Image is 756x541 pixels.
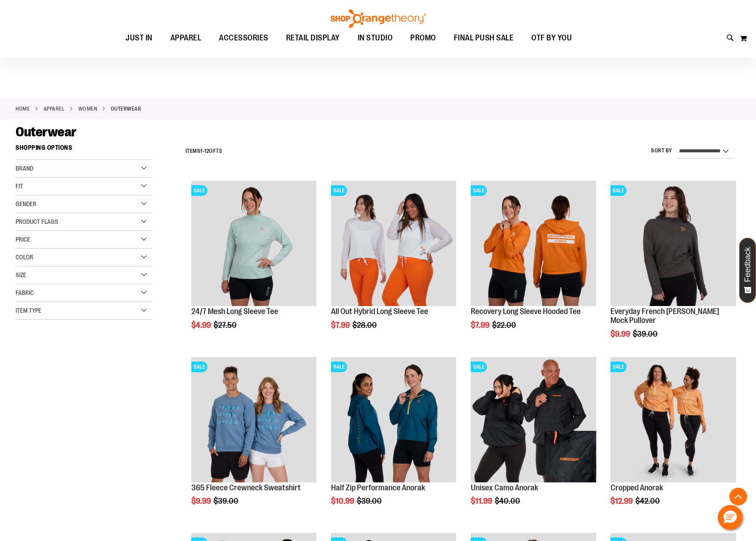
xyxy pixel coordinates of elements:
[610,181,736,307] a: Product image for Everyday French Terry Crop Mock PulloverSALE
[610,185,627,196] span: SALE
[739,238,756,303] button: Feedback - Show survey
[191,357,317,482] img: 365 Fleece Crewneck Sweatshirt
[329,9,427,28] img: Shop Orangetheory
[16,254,33,261] span: Color
[125,28,153,48] span: JUST IN
[635,497,661,505] span: $42.00
[111,105,141,113] strong: Outerwear
[170,28,202,48] span: APPAREL
[78,105,97,113] a: WOMEN
[471,181,596,306] img: Main Image of Recovery Long Sleeve Hooded Tee
[277,28,349,48] a: RETAIL DISPLAY
[16,218,58,225] span: Product Flags
[610,181,736,306] img: Product image for Everyday French Terry Crop Mock Pullover
[214,497,240,505] span: $39.00
[331,497,356,505] span: $10.99
[729,488,747,505] button: Back To Top
[16,307,41,314] span: Item Type
[471,483,538,492] a: Unisex Camo Anorak
[191,357,317,484] a: 365 Fleece Crewneck SweatshirtSALE
[410,28,436,48] span: PROMO
[331,357,457,484] a: Half Zip Performance AnorakSALE
[492,321,517,330] span: $22.00
[718,505,743,530] button: Hello, have a question? Let’s chat.
[610,362,627,372] span: SALE
[454,28,514,48] span: FINAL PUSH SALE
[286,28,340,48] span: RETAIL DISPLAY
[331,483,425,492] a: Half Zip Performance Anorak
[214,321,238,330] span: $27.50
[187,176,321,352] div: product
[471,185,487,196] span: SALE
[358,28,393,48] span: IN STUDIO
[744,247,752,282] span: Feedback
[327,353,461,528] div: product
[162,28,210,48] a: APPAREL
[471,357,596,484] a: Product image for Unisex Camo AnorakSALE
[16,165,33,172] span: Brand
[219,28,268,48] span: ACCESSORIES
[191,185,207,196] span: SALE
[16,124,77,139] span: Outerwear
[610,307,719,325] a: Everyday French [PERSON_NAME] Mock Pullover
[610,497,634,505] span: $12.99
[331,185,347,196] span: SALE
[186,144,222,158] h2: Items - of
[327,176,461,352] div: product
[204,148,209,154] span: 12
[349,28,402,48] a: IN STUDIO
[357,497,383,505] span: $39.00
[210,28,277,48] a: ACCESSORIES
[445,28,523,48] a: FINAL PUSH SALE
[466,176,601,352] div: product
[16,200,36,207] span: Gender
[471,321,491,330] span: $7.99
[466,353,601,528] div: product
[606,176,740,361] div: product
[522,28,581,48] a: OTF BY YOU
[610,330,631,338] span: $9.99
[216,148,222,154] span: 73
[16,183,23,190] span: Fit
[16,236,30,243] span: Price
[191,321,212,330] span: $4.99
[471,307,581,316] a: Recovery Long Sleeve Hooded Tee
[331,307,428,316] a: All Out Hybrid Long Sleeve Tee
[16,105,30,113] a: Home
[191,362,207,372] span: SALE
[610,483,663,492] a: Cropped Anorak
[471,497,493,505] span: $11.99
[117,28,162,48] a: JUST IN
[495,497,522,505] span: $40.00
[331,321,351,330] span: $7.99
[633,330,659,338] span: $39.00
[610,357,736,484] a: Cropped Anorak primary imageSALE
[16,271,26,278] span: Size
[16,289,34,296] span: Fabric
[606,353,740,528] div: product
[401,28,445,48] a: PROMO
[44,105,65,113] a: APPAREL
[352,321,378,330] span: $28.00
[191,307,278,316] a: 24/7 Mesh Long Sleeve Tee
[331,181,457,307] a: Product image for All Out Hybrid Long Sleeve TeeSALE
[191,483,301,492] a: 365 Fleece Crewneck Sweatshirt
[610,357,736,482] img: Cropped Anorak primary image
[16,140,152,160] strong: Shopping Options
[471,362,487,372] span: SALE
[200,148,202,154] span: 1
[331,181,457,306] img: Product image for All Out Hybrid Long Sleeve Tee
[191,497,212,505] span: $9.99
[471,181,596,307] a: Main Image of Recovery Long Sleeve Hooded TeeSALE
[471,357,596,482] img: Product image for Unisex Camo Anorak
[331,357,457,482] img: Half Zip Performance Anorak
[651,147,672,155] label: Sort By
[191,181,317,306] img: 24/7 Mesh Long Sleeve Tee
[191,181,317,307] a: 24/7 Mesh Long Sleeve TeeSALE
[531,28,572,48] span: OTF BY YOU
[187,353,321,528] div: product
[331,362,347,372] span: SALE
